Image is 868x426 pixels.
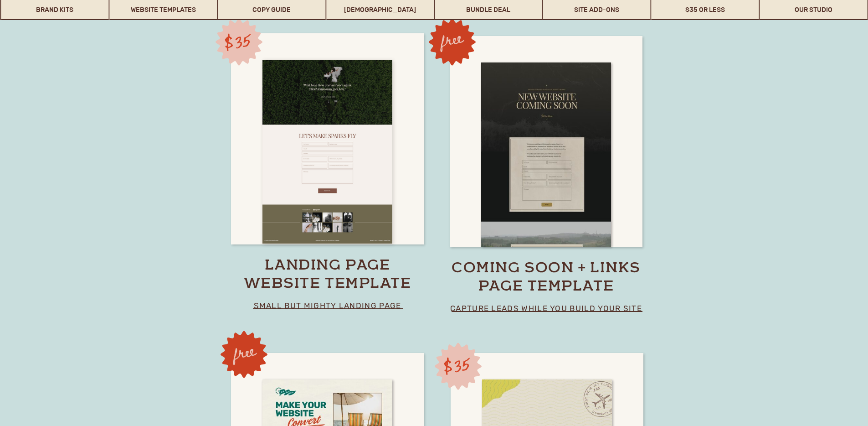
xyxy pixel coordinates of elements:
h2: Built to perform [217,63,443,83]
a: coming soon + links page template [451,260,642,296]
h3: free [224,340,264,364]
p: capture leads while you build your site [434,301,659,315]
h2: Designed to [217,83,443,115]
h3: $35 [436,354,476,378]
h2: stand out [209,112,451,156]
h3: $35 [217,30,257,54]
p: small but mighty landing page [234,299,421,312]
a: landing page website template [232,257,423,294]
h3: free [431,27,472,51]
